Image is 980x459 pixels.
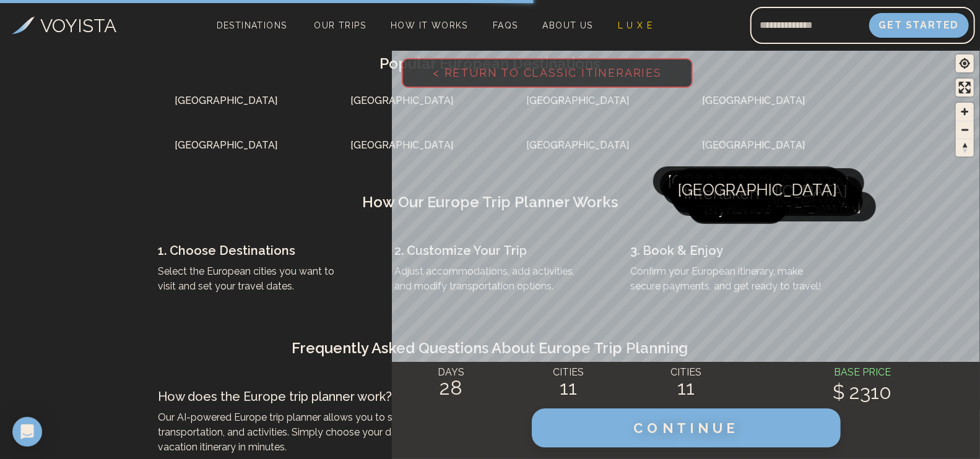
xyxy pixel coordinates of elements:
[391,20,468,30] span: How It Works
[750,11,869,40] input: Email address
[613,17,658,34] a: L U X E
[413,46,682,99] span: < Return to Classic Itineraries
[158,410,822,455] p: Our AI-powered Europe trip planner allows you to select multiple European cities and creates a cu...
[668,166,827,196] span: [GEOGRAPHIC_DATA]
[510,377,627,399] h2: 11
[543,20,593,30] span: About Us
[309,17,371,34] a: Our Trips
[158,242,350,259] div: 1. Choose Destinations
[690,168,849,198] span: [GEOGRAPHIC_DATA]
[158,388,822,405] h4: How does the Europe trip planner work?
[618,20,653,30] span: L U X E
[12,417,42,447] div: Open Intercom Messenger
[392,377,510,399] h2: 28
[745,365,980,380] h4: BASE PRICE
[329,138,475,153] h3: [GEOGRAPHIC_DATA]
[154,138,300,153] h3: [GEOGRAPHIC_DATA]
[144,192,837,212] h2: How Our Europe Trip Planner Works
[678,175,837,205] span: [GEOGRAPHIC_DATA]
[386,17,473,34] a: How It Works
[869,13,969,38] button: Get Started
[329,93,475,108] h3: [GEOGRAPHIC_DATA]
[12,17,35,34] img: Voyista Logo
[154,93,300,108] h3: [GEOGRAPHIC_DATA]
[956,139,974,157] span: Reset bearing to north
[956,103,974,121] button: Zoom in
[956,79,974,97] button: Enter fullscreen
[956,54,974,72] button: Find my location
[956,139,974,157] button: Reset bearing to north
[510,365,627,380] h4: CITIES
[314,20,366,30] span: Our Trips
[392,365,510,380] h4: DAYS
[41,12,117,40] h3: VOYISTA
[956,121,974,139] button: Zoom out
[144,338,837,358] h2: Frequently Asked Questions About Europe Trip Planning
[488,17,523,34] a: FAQs
[392,48,980,459] canvas: Map
[633,420,739,436] span: CONTINUE
[158,264,350,294] p: Select the European cities you want to visit and set your travel dates.
[745,381,980,403] h2: $ 2310
[144,54,837,74] h2: Popular European Destinations
[493,20,518,30] span: FAQs
[402,58,693,88] button: < Return to Classic Itineraries
[538,17,598,34] a: About Us
[532,409,841,448] button: CONTINUE
[956,121,974,139] span: Zoom out
[539,424,833,435] a: CONTINUE
[12,12,117,40] a: VOYISTA
[212,15,292,52] span: Destinations
[627,377,745,399] h2: 11
[627,365,745,380] h4: CITIES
